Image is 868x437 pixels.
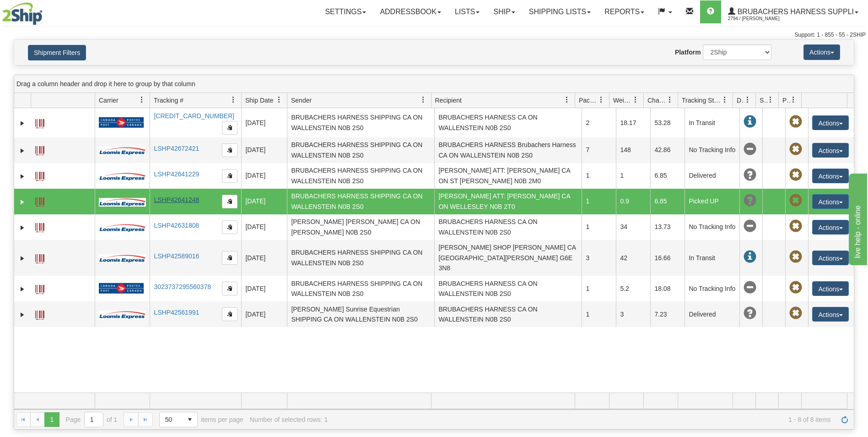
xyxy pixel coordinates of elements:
button: Actions [812,194,849,209]
td: 1 [582,163,616,189]
span: Pickup Not Assigned [789,194,802,207]
span: Tracking # [154,96,183,105]
a: Addressbook [373,0,448,23]
iframe: chat widget [847,172,867,265]
td: BRUBACHERS HARNESS CA ON WALLENSTEIN N0B 2S0 [434,214,582,240]
span: Pickup Not Assigned [789,251,802,263]
div: grid grouping header [14,75,854,93]
td: [PERSON_NAME] [PERSON_NAME] CA ON [PERSON_NAME] N0B 2S0 [287,214,434,240]
td: [PERSON_NAME] ATT: [PERSON_NAME] CA ON WELLESLEY N0B 2T0 [434,189,582,214]
span: Tracking Status [682,96,722,105]
button: Copy to clipboard [222,251,237,265]
span: Packages [579,96,598,105]
a: Delivery Status filter column settings [740,92,755,108]
div: live help - online [7,5,85,16]
span: Pickup Not Assigned [789,115,802,128]
td: [PERSON_NAME] ATT: [PERSON_NAME] CA ON ST [PERSON_NAME] N0B 2M0 [434,163,582,189]
button: Actions [812,251,849,265]
span: Recipient [435,96,462,105]
span: In Transit [744,251,756,263]
button: Copy to clipboard [222,282,237,295]
a: Expand [18,310,27,319]
td: 42.86 [650,137,685,163]
img: logo2794.jpg [2,2,43,25]
a: [CREDIT_CARD_NUMBER] [154,112,234,120]
span: Pickup Not Assigned [789,169,802,181]
button: Actions [812,143,849,158]
a: Label [35,193,44,208]
a: Charge filter column settings [662,92,678,108]
a: Recipient filter column settings [559,92,575,108]
a: Lists [448,0,486,23]
button: Copy to clipboard [222,195,237,208]
td: 13.73 [650,214,685,240]
a: LSHP42561991 [154,309,199,316]
td: In Transit [685,108,739,137]
span: 1 - 8 of 8 items [334,416,831,423]
a: LSHP42672421 [154,145,199,152]
span: 2794 / [PERSON_NAME] [728,14,797,23]
button: Actions [812,169,849,183]
a: Expand [18,146,27,155]
td: 6.85 [650,189,685,214]
td: [PERSON_NAME] Sunrise Equestrian SHIPPING CA ON WALLENSTEIN N0B 2S0 [287,301,434,327]
td: No Tracking Info [685,214,739,240]
td: BRUBACHERS HARNESS SHIPPING CA ON WALLENSTEIN N0B 2S0 [287,240,434,276]
td: BRUBACHERS HARNESS SHIPPING CA ON WALLENSTEIN N0B 2S0 [287,108,434,137]
button: Actions [812,115,849,130]
img: 30 - Loomis Express [99,146,146,155]
td: 18.08 [650,276,685,301]
a: Reports [598,0,651,23]
div: Support: 1 - 855 - 55 - 2SHIP [2,31,866,39]
td: 5.2 [616,276,650,301]
span: Brubachers Harness Suppli [735,8,854,16]
a: Pickup Status filter column settings [786,92,801,108]
td: No Tracking Info [685,137,739,163]
a: Label [35,142,44,157]
a: Brubachers Harness Suppli 2794 / [PERSON_NAME] [721,0,865,23]
a: Tracking # filter column settings [226,92,241,108]
td: 1 [582,301,616,327]
a: Expand [18,254,27,263]
td: 1 [582,276,616,301]
span: No Tracking Info [744,143,756,156]
td: 3 [616,301,650,327]
td: In Transit [685,240,739,276]
a: Label [35,250,44,265]
button: Copy to clipboard [222,143,237,157]
td: [DATE] [241,189,287,214]
a: Label [35,219,44,234]
a: LSHP42641248 [154,196,199,203]
a: Label [35,281,44,295]
td: 18.17 [616,108,650,137]
td: BRUBACHERS HARNESS SHIPPING CA ON WALLENSTEIN N0B 2S0 [287,189,434,214]
a: Settings [318,0,373,23]
td: Picked UP [685,189,739,214]
span: Carrier [99,96,119,105]
a: Sender filter column settings [415,92,431,108]
span: Unknown [744,194,756,207]
td: [DATE] [241,108,287,137]
td: BRUBACHERS HARNESS CA ON WALLENSTEIN N0B 2S0 [434,276,582,301]
a: Ship [486,0,522,23]
img: 20 - Canada Post [99,283,144,294]
td: BRUBACHERS HARNESS Brubachers Harness CA ON WALLENSTEIN N0B 2S0 [434,137,582,163]
span: Ship Date [245,96,273,105]
td: 1 [616,163,650,189]
img: 30 - Loomis Express [99,310,146,319]
span: Pickup Status [782,96,790,105]
input: Page 1 [85,412,103,427]
button: Actions [812,220,849,235]
span: Pickup Not Assigned [789,307,802,320]
label: Platform [675,48,701,57]
td: 6.85 [650,163,685,189]
td: [DATE] [241,240,287,276]
a: Shipping lists [522,0,598,23]
td: 16.66 [650,240,685,276]
a: 3023737295560378 [154,283,211,290]
span: Unknown [744,307,756,320]
a: Expand [18,284,27,294]
span: items per page [159,412,243,427]
a: Expand [18,172,27,181]
td: No Tracking Info [685,276,739,301]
